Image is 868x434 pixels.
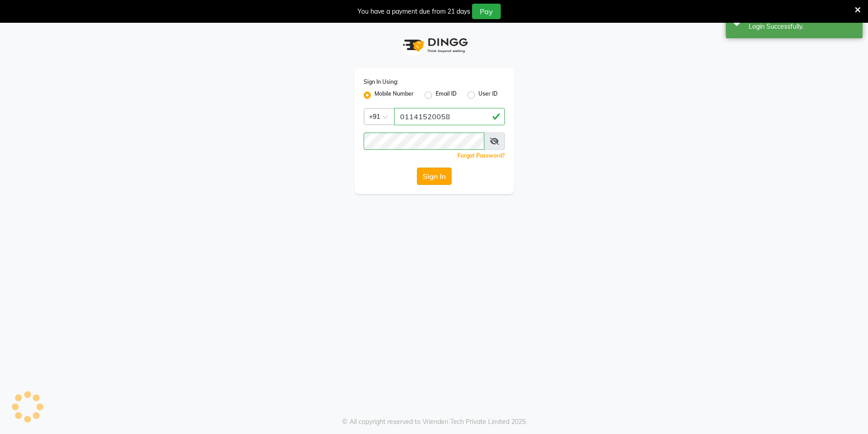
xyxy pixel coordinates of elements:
[457,152,505,159] a: Forgot Password?
[417,168,452,185] button: Sign In
[394,108,505,125] input: Username
[749,22,856,31] div: Login Successfully.
[364,78,398,86] label: Sign In Using:
[436,90,457,101] label: Email ID
[364,133,484,150] input: Username
[472,4,501,19] button: Pay
[478,90,498,101] label: User ID
[358,7,470,16] div: You have a payment due from 21 days
[375,90,414,101] label: Mobile Number
[398,32,471,59] img: logo1.svg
